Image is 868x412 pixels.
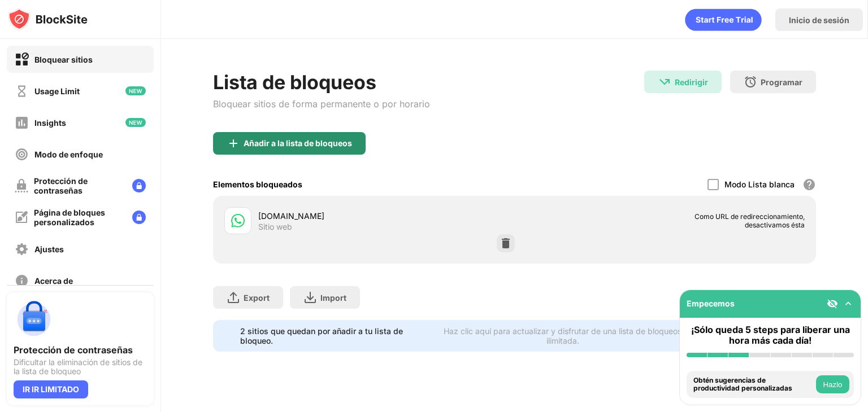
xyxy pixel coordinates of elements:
div: Usage Limit [34,86,80,96]
div: Insights [34,118,66,128]
div: Bloquear sitios de forma permanente o por horario [213,98,430,109]
div: Modo Lista blanca [724,179,795,189]
div: Modo de enfoque [34,150,103,159]
div: Añadir a la lista de bloqueos [244,139,352,148]
div: animation [685,8,762,31]
img: focus-off.svg [15,147,29,161]
div: Protección de contraseñas [34,176,123,195]
div: Protección de contraseñas [14,344,147,356]
div: ¡Sólo queda 5 steps para liberar una hora más cada día! [687,325,854,346]
img: logo-blocksite.svg [8,8,88,30]
div: [DOMAIN_NAME] [258,210,514,222]
img: lock-menu.svg [132,179,146,192]
img: about-off.svg [15,274,29,288]
img: push-password-protection.svg [14,299,54,340]
div: Ajustes [34,244,64,254]
div: Export [244,293,270,303]
img: lock-menu.svg [132,211,146,224]
img: settings-off.svg [15,242,29,256]
div: Lista de bloqueos [213,71,430,94]
div: IR IR LIMITADO [14,380,88,398]
div: Elementos bloqueados [213,179,302,189]
img: favicons [231,214,245,227]
img: new-icon.svg [125,118,146,127]
div: Empecemos [687,299,735,308]
div: Dificultar la eliminación de sitios de la lista de bloqueo [14,358,147,376]
div: Bloquear sitios [34,55,93,64]
div: Haz clic aquí para actualizar y disfrutar de una lista de bloqueos ilimitada. [434,326,692,345]
div: Página de bloques personalizados [34,208,123,227]
img: password-protection-off.svg [15,179,28,192]
button: Hazlo [816,375,849,393]
img: omni-setup-toggle.svg [843,298,854,309]
div: Sitio web [258,222,292,232]
img: eye-not-visible.svg [827,298,838,309]
div: 2 sitios que quedan por añadir a tu lista de bloqueo. [240,326,427,345]
img: new-icon.svg [125,86,146,95]
div: Inicio de sesión [789,15,849,25]
div: Programar [761,77,802,87]
div: Obtén sugerencias de productividad personalizadas [693,376,813,393]
div: Redirigir [675,77,708,87]
div: Import [320,293,346,303]
img: insights-off.svg [15,116,29,130]
img: time-usage-off.svg [15,84,29,98]
div: Acerca de [34,276,73,286]
span: Como URL de redireccionamiento, desactivamos ésta [688,212,805,229]
img: block-on.svg [15,52,29,67]
img: customize-block-page-off.svg [15,211,28,224]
